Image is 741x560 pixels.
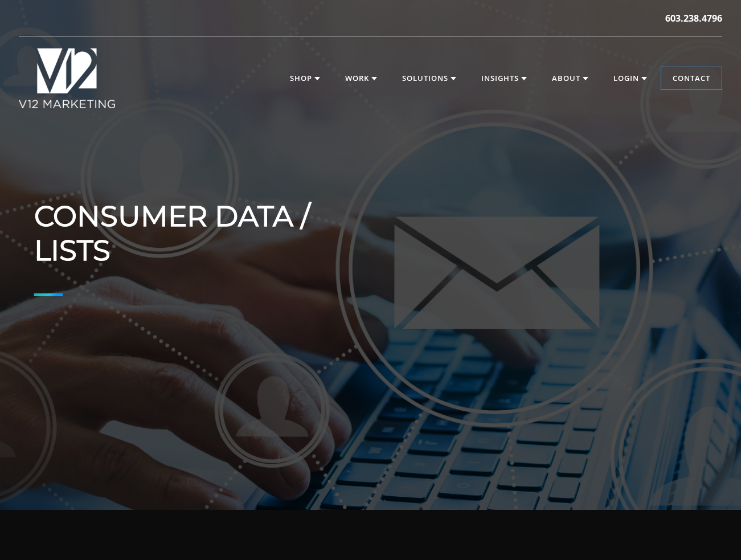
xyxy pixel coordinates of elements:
iframe: Consumer Data Lists Services | V12 Marketing [376,171,678,341]
a: Work [334,67,388,90]
iframe: Chat Widget [684,505,741,560]
a: Solutions [391,67,468,90]
a: 603.238.4796 [665,11,722,25]
a: Contact [661,67,722,90]
a: Login [602,67,658,90]
a: About [541,67,600,90]
img: V12 MARKETING Logo New Hampshire Marketing Agency [19,48,115,108]
a: Shop [279,67,331,90]
h1: Consumer Data / Lists [34,199,336,268]
a: Insights [470,67,538,90]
